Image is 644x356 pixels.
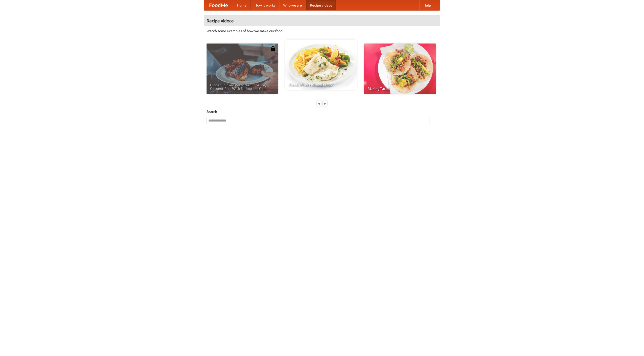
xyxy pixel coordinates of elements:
a: Recipe videos [306,0,336,10]
span: Making Tacos [368,87,432,90]
h4: Recipe videos [204,16,440,26]
p: Watch some examples of how we make our food! [207,28,437,33]
a: Home [233,0,251,10]
span: French Fries Fish and Chips [289,83,353,86]
a: French Fries Fish and Chips [285,39,357,90]
a: How it works [251,0,279,10]
a: FoodMe [204,0,233,10]
img: 483408.png [270,46,275,51]
h5: Search [207,109,437,114]
a: Help [419,0,435,10]
div: » [323,100,327,107]
a: Who we are [279,0,306,10]
a: Making Tacos [364,44,436,94]
div: « [317,100,321,107]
